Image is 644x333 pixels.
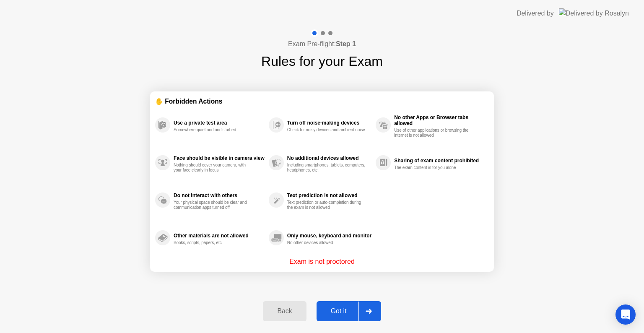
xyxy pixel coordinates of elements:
div: Use of other applications or browsing the internet is not allowed [394,128,473,138]
div: Back [265,307,304,315]
img: Delivered by Rosalyn [559,8,629,18]
div: Text prediction is not allowed [287,193,371,198]
div: Other materials are not allowed [174,233,265,239]
div: Books, scripts, papers, etc [174,240,253,245]
div: Only mouse, keyboard and monitor [287,233,371,239]
b: Step 1 [336,40,356,47]
div: Delivered by [517,8,554,18]
h4: Exam Pre-flight: [288,39,356,49]
div: Turn off noise-making devices [287,120,371,126]
button: Back [263,301,306,321]
div: ✋ Forbidden Actions [155,96,489,106]
div: The exam content is for you alone [394,165,473,170]
div: Sharing of exam content prohibited [394,158,485,164]
div: Somewhere quiet and undisturbed [174,127,253,133]
div: Check for noisy devices and ambient noise [287,127,366,133]
div: Text prediction or auto-completion during the exam is not allowed [287,200,366,210]
div: Got it [319,307,358,315]
div: Use a private test area [174,120,265,126]
div: Do not interact with others [174,193,265,198]
div: No additional devices allowed [287,155,371,161]
div: Your physical space should be clear and communication apps turned off [174,200,253,210]
p: Exam is not proctored [289,257,355,267]
div: Nothing should cover your camera, with your face clearly in focus [174,163,253,173]
div: Face should be visible in camera view [174,155,265,161]
div: No other Apps or Browser tabs allowed [394,114,485,126]
h1: Rules for your Exam [261,51,383,71]
div: No other devices allowed [287,240,366,245]
div: Open Intercom Messenger [615,304,636,325]
div: Including smartphones, tablets, computers, headphones, etc. [287,163,366,173]
button: Got it [317,301,381,321]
